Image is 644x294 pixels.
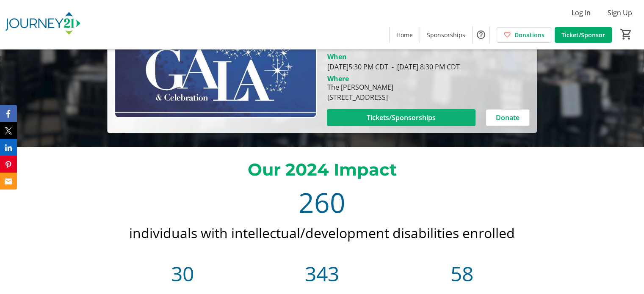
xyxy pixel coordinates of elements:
[114,4,317,118] img: Campaign CTA Media Photo
[565,6,597,19] button: Log In
[327,92,393,102] div: [STREET_ADDRESS]
[118,182,527,223] div: 260
[390,27,420,43] a: Home
[327,75,348,82] div: Where
[619,27,634,42] button: Cart
[514,30,544,39] span: Donations
[388,62,459,71] span: [DATE] 8:30 PM CDT
[572,8,591,18] span: Log In
[396,30,413,39] span: Home
[118,223,527,243] p: individuals with intellectual/development disabilities enrolled
[327,82,393,92] div: The [PERSON_NAME]
[5,3,80,46] img: Journey21's Logo
[327,62,388,71] span: [DATE] 5:30 PM CDT
[388,62,397,71] span: -
[608,8,632,18] span: Sign Up
[496,113,520,123] span: Donate
[427,30,465,39] span: Sponsorships
[601,6,639,19] button: Sign Up
[420,27,472,43] a: Sponsorships
[118,157,527,182] p: Our 2024 Impact
[555,27,612,43] a: Ticket/Sponsor
[327,109,475,126] button: Tickets/Sponsorships
[473,26,489,43] button: Help
[367,113,436,123] span: Tickets/Sponsorships
[561,30,605,39] span: Ticket/Sponsor
[327,52,346,62] div: When
[497,27,551,43] a: Donations
[486,109,530,126] button: Donate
